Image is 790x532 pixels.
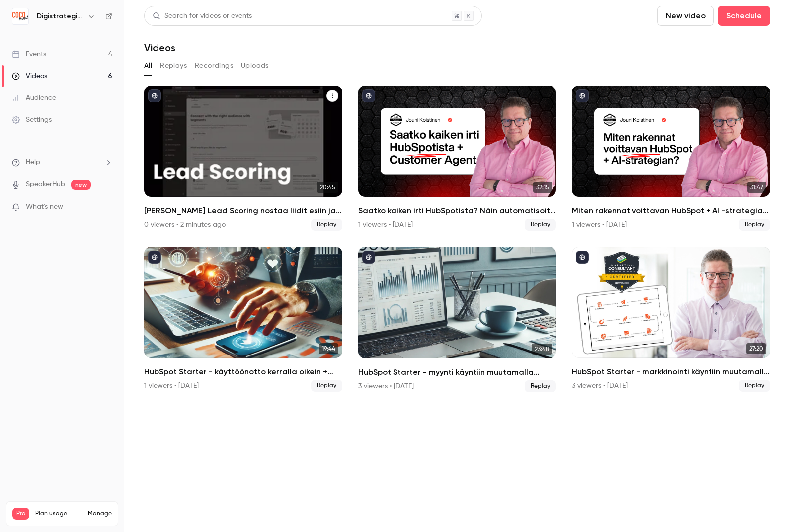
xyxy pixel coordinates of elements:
li: help-dropdown-opener [12,157,112,168]
span: 32:15 [533,182,552,193]
button: published [362,89,375,102]
a: Manage [88,510,112,518]
iframe: Noticeable Trigger [100,203,112,212]
button: published [576,89,589,102]
div: Search for videos or events [153,11,252,21]
button: Uploads [241,58,269,74]
div: 3 viewers • [DATE] [572,381,628,391]
span: Help [26,157,40,168]
a: 23:48HubSpot Starter - myynti käyntiin muutamalla satasella3 viewers • [DATE]Replay [358,247,556,392]
li: Kuinka Lead Scoring nostaa liidit esiin ja antaa kasvulle etumatkan [144,86,342,231]
h1: Videos [144,42,175,54]
button: published [362,251,375,264]
div: Audience [12,93,56,103]
span: Replay [311,219,342,231]
button: published [576,251,589,264]
button: Replays [160,58,187,74]
span: What's new [26,202,63,212]
button: New video [657,6,714,26]
li: Miten rakennat voittavan HubSpot + AI -strategian (Roadmap & ChatGPT käytännössä) [572,86,770,231]
button: published [148,251,161,264]
a: 31:47Miten rakennat voittavan HubSpot + AI -strategian (Roadmap & ChatGPT käytännössä)1 viewers •... [572,86,770,231]
button: Recordings [195,58,233,74]
span: 20:45 [317,182,338,193]
span: Replay [739,380,770,392]
span: Plan usage [35,510,82,518]
ul: Videos [144,86,770,392]
a: 19:44HubSpot Starter - käyttöönotto kerralla oikein + Admin palvelu1 viewers • [DATE]Replay [144,247,342,392]
h6: Digistrategi [PERSON_NAME] [37,11,83,21]
div: 1 viewers • [DATE] [144,381,199,391]
a: SpeakerHub [26,179,65,190]
span: Replay [739,219,770,231]
button: Schedule [718,6,770,26]
span: Replay [311,380,342,392]
a: 32:15Saatko kaiken irti HubSpotista? Näin automatisoit asiakaspalvelun Customer Agentilla1 viewer... [358,86,556,231]
div: 3 viewers • [DATE] [358,381,414,391]
h2: HubSpot Starter - myynti käyntiin muutamalla satasella [358,366,556,378]
li: HubSpot Starter - markkinointi käyntiin muutamalla satasella [572,247,770,392]
a: 27:20HubSpot Starter - markkinointi käyntiin muutamalla satasella3 viewers • [DATE]Replay [572,247,770,392]
span: 31:47 [747,182,766,193]
li: Saatko kaiken irti HubSpotista? Näin automatisoit asiakaspalvelun Customer Agentilla [358,86,556,231]
li: HubSpot Starter - myynti käyntiin muutamalla satasella [358,247,556,392]
div: Events [12,49,46,59]
button: All [144,58,152,74]
img: Digistrategi Jouni Koistinen [12,8,28,24]
h2: HubSpot Starter - käyttöönotto kerralla oikein + Admin palvelu [144,366,342,378]
div: Settings [12,115,52,125]
h2: Miten rakennat voittavan HubSpot + AI -strategian (Roadmap & ChatGPT käytännössä) [572,205,770,217]
span: new [71,180,91,190]
h2: [PERSON_NAME] Lead Scoring nostaa liidit esiin ja antaa kasvulle etumatkan [144,205,342,217]
span: Replay [525,380,556,392]
span: 23:48 [532,344,552,355]
section: Videos [144,6,770,526]
h2: Saatko kaiken irti HubSpotista? Näin automatisoit asiakaspalvelun Customer Agentilla [358,205,556,217]
div: 0 viewers • 2 minutes ago [144,220,226,230]
span: Replay [525,219,556,231]
li: HubSpot Starter - käyttöönotto kerralla oikein + Admin palvelu [144,247,342,392]
span: 19:44 [319,343,338,354]
div: 1 viewers • [DATE] [572,220,627,230]
a: 20:45[PERSON_NAME] Lead Scoring nostaa liidit esiin ja antaa kasvulle etumatkan0 viewers • 2 minu... [144,86,342,231]
div: Videos [12,71,47,81]
span: 27:20 [746,343,766,354]
div: 1 viewers • [DATE] [358,220,413,230]
button: published [148,89,161,102]
h2: HubSpot Starter - markkinointi käyntiin muutamalla satasella [572,366,770,378]
span: Pro [12,508,29,520]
